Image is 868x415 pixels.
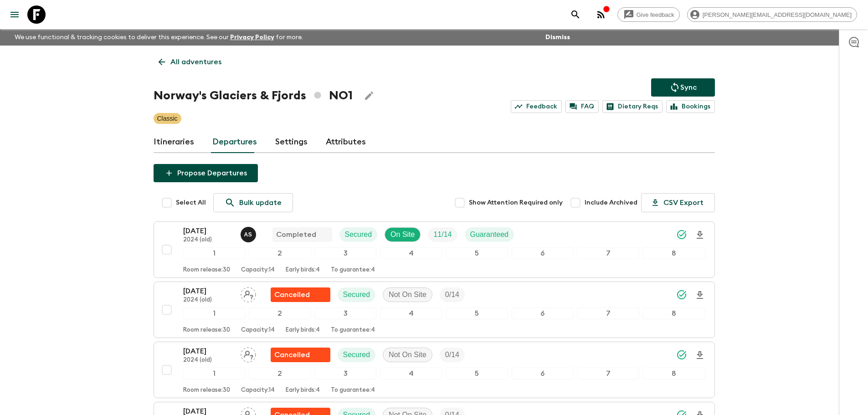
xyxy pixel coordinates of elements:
span: Include Archived [585,198,637,207]
button: menu [5,5,24,24]
p: Room release: 30 [183,327,230,334]
div: 4 [380,307,442,319]
button: [DATE]2024 (old)Assign pack leaderFlash Pack cancellationSecuredNot On SiteTrip Fill12345678Room ... [154,342,715,398]
div: 7 [577,247,639,259]
button: [DATE]2024 (old)Assign pack leaderFlash Pack cancellationSecuredNot On SiteTrip Fill12345678Room ... [154,282,715,338]
p: [DATE] [183,346,233,357]
button: Dismiss [543,31,572,44]
div: Secured [338,348,376,362]
a: Itineraries [154,131,194,153]
a: FAQ [565,100,599,113]
p: Secured [343,289,370,300]
button: [DATE]2024 (old)Agnis SirmaisCompletedSecuredOn SiteTrip FillGuaranteed12345678Room release:30Cap... [154,221,715,278]
span: Show Attention Required only [469,198,563,207]
div: 6 [512,307,574,319]
a: Give feedback [617,7,680,22]
p: Not On Site [389,349,426,360]
p: Guaranteed [470,229,509,240]
p: 2024 (old) [183,236,233,244]
a: Departures [212,131,257,153]
div: 8 [643,247,705,259]
span: Assign pack leader [241,350,256,357]
p: Completed [276,229,316,240]
p: 2024 (old) [183,297,233,304]
p: Early birds: 4 [286,266,320,274]
span: Select All [176,198,206,207]
div: 4 [380,368,442,379]
h1: Norway's Glaciers & Fjords NO1 [154,87,353,105]
p: Capacity: 14 [241,327,275,334]
div: 1 [183,307,245,319]
div: 6 [512,368,574,379]
p: [DATE] [183,225,233,236]
a: Settings [275,131,308,153]
svg: Synced Successfully [676,349,687,360]
p: [DATE] [183,286,233,297]
p: Cancelled [274,349,310,360]
div: Not On Site [383,287,432,302]
a: Bookings [666,100,715,113]
p: Room release: 30 [183,387,230,394]
div: 3 [314,247,376,259]
p: Early birds: 4 [286,327,320,334]
div: 7 [577,307,639,319]
div: 1 [183,368,245,379]
div: Trip Fill [440,348,465,362]
button: CSV Export [641,193,715,212]
span: Agnis Sirmais [241,230,258,237]
svg: Download Onboarding [694,350,705,361]
p: To guarantee: 4 [331,266,375,274]
a: Feedback [511,100,562,113]
p: Secured [345,229,372,240]
div: 7 [577,368,639,379]
svg: Synced Successfully [676,289,687,300]
div: Secured [339,227,378,242]
button: Propose Departures [154,164,258,182]
p: Early birds: 4 [286,387,320,394]
div: 8 [643,307,705,319]
div: 3 [314,368,376,379]
div: 6 [512,247,574,259]
p: Secured [343,349,370,360]
div: Not On Site [383,348,432,362]
p: 2024 (old) [183,357,233,364]
p: On Site [390,229,415,240]
p: 11 / 14 [433,229,452,240]
div: On Site [385,227,421,242]
p: To guarantee: 4 [331,327,375,334]
p: We use functional & tracking cookies to deliver this experience. See our for more. [11,29,307,46]
div: 3 [314,307,376,319]
div: Flash Pack cancellation [271,348,330,362]
p: 0 / 14 [445,349,459,360]
div: 4 [380,247,442,259]
p: Bulk update [239,197,282,208]
p: Sync [680,82,697,93]
div: 2 [249,247,311,259]
p: All adventures [170,56,221,67]
div: 5 [446,368,508,379]
span: Assign pack leader [241,290,256,297]
svg: Synced Successfully [676,229,687,240]
p: Capacity: 14 [241,266,275,274]
span: [PERSON_NAME][EMAIL_ADDRESS][DOMAIN_NAME] [698,11,857,18]
p: 0 / 14 [445,289,459,300]
svg: Download Onboarding [694,290,705,301]
a: Attributes [326,131,366,153]
div: 2 [249,307,311,319]
div: Trip Fill [440,287,465,302]
button: search adventures [566,5,585,24]
p: Not On Site [389,289,426,300]
div: Secured [338,287,376,302]
p: Capacity: 14 [241,387,275,394]
a: Bulk update [213,193,293,212]
div: 8 [643,368,705,379]
a: All adventures [154,53,226,71]
div: Trip Fill [428,227,457,242]
span: Give feedback [632,11,679,18]
div: Flash Pack cancellation [271,287,330,302]
a: Privacy Policy [230,34,274,41]
p: Room release: 30 [183,266,230,274]
svg: Download Onboarding [694,230,705,241]
div: 1 [183,247,245,259]
p: Classic [157,114,178,123]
